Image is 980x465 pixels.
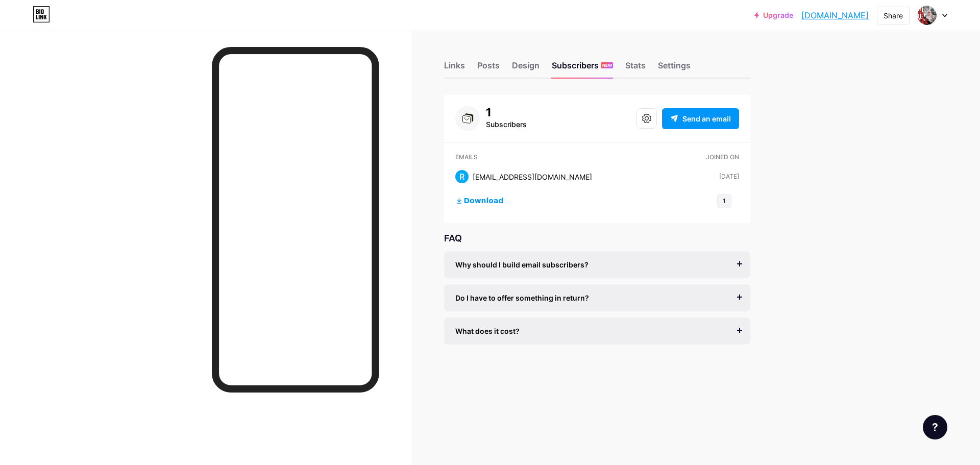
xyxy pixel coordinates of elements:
[706,153,739,162] div: Joined on
[473,172,592,182] div: [EMAIL_ADDRESS][DOMAIN_NAME]
[455,170,469,183] div: R
[455,259,589,270] span: Why should I build email subscribers?
[463,197,503,206] span: Download
[455,326,520,336] span: What does it cost?
[717,194,731,208] button: 1
[455,292,589,303] span: Do I have to offer something in return?
[884,10,903,21] div: Share
[552,59,613,78] div: Subscribers
[486,106,527,118] div: 1
[512,59,540,78] div: Design
[682,113,731,124] span: Send an email
[444,231,750,245] div: FAQ
[486,118,527,131] div: Subscribers
[801,9,869,21] a: [DOMAIN_NAME]
[477,59,500,78] div: Posts
[444,59,465,78] div: Links
[719,172,739,181] div: [DATE]
[602,62,612,68] span: NEW
[754,11,793,19] a: Upgrade
[917,6,937,25] img: soyrau
[625,59,646,78] div: Stats
[658,59,691,78] div: Settings
[455,153,682,162] div: Emails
